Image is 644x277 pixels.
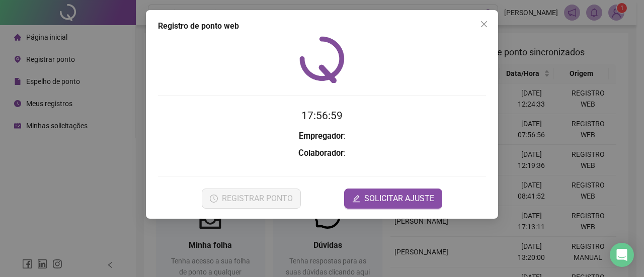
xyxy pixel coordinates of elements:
time: 17:56:59 [301,110,343,122]
span: SOLICITAR AJUSTE [364,193,434,205]
img: QRPoint [299,36,345,83]
span: close [480,20,488,28]
div: Open Intercom Messenger [610,243,634,267]
button: editSOLICITAR AJUSTE [344,189,442,209]
strong: Colaborador [298,148,344,158]
h3: : [158,147,486,160]
span: edit [352,195,360,203]
button: Close [476,16,492,32]
strong: Empregador [299,131,344,141]
button: REGISTRAR PONTO [202,189,301,209]
h3: : [158,130,486,143]
div: Registro de ponto web [158,20,486,32]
